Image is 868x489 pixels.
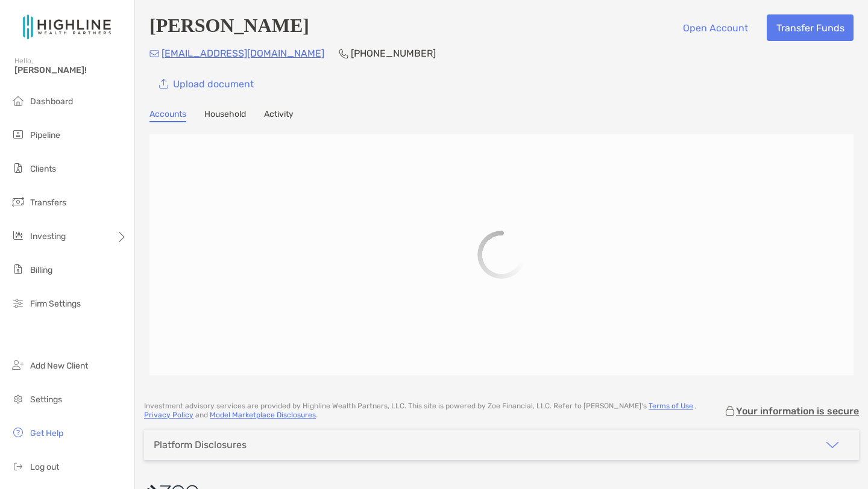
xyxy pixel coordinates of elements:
[11,262,25,276] img: billing icon
[30,130,60,140] span: Pipeline
[11,93,25,108] img: dashboard icon
[11,127,25,142] img: pipeline icon
[30,265,52,275] span: Billing
[154,439,247,450] div: Platform Disclosures
[736,405,859,417] p: Your information is secure
[159,79,168,89] img: button icon
[149,70,263,97] a: Upload document
[149,109,186,122] a: Accounts
[30,394,62,405] span: Settings
[144,411,193,419] a: Privacy Policy
[11,195,25,209] img: transfers icon
[767,14,854,41] button: Transfer Funds
[30,96,73,107] span: Dashboard
[11,358,25,372] img: add_new_client icon
[30,164,56,174] span: Clients
[11,391,25,406] img: settings icon
[11,425,25,440] img: get-help icon
[14,65,127,75] span: [PERSON_NAME]!
[144,402,724,420] p: Investment advisory services are provided by Highline Wealth Partners, LLC . This site is powered...
[30,428,63,438] span: Get Help
[30,361,88,371] span: Add New Client
[11,228,25,243] img: investing icon
[11,296,25,310] img: firm-settings icon
[264,109,294,122] a: Activity
[204,109,246,122] a: Household
[825,438,840,452] img: icon arrow
[339,49,348,58] img: Phone Icon
[162,46,324,61] p: [EMAIL_ADDRESS][DOMAIN_NAME]
[673,14,757,41] button: Open Account
[149,50,159,57] img: Email Icon
[210,411,316,419] a: Model Marketplace Disclosures
[30,231,66,241] span: Investing
[649,402,693,410] a: Terms of Use
[11,161,25,175] img: clients icon
[14,5,120,48] img: Zoe Logo
[149,14,309,41] h4: [PERSON_NAME]
[11,459,25,473] img: logout icon
[30,198,66,208] span: Transfers
[30,299,81,309] span: Firm Settings
[351,46,436,61] p: [PHONE_NUMBER]
[30,462,59,472] span: Log out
